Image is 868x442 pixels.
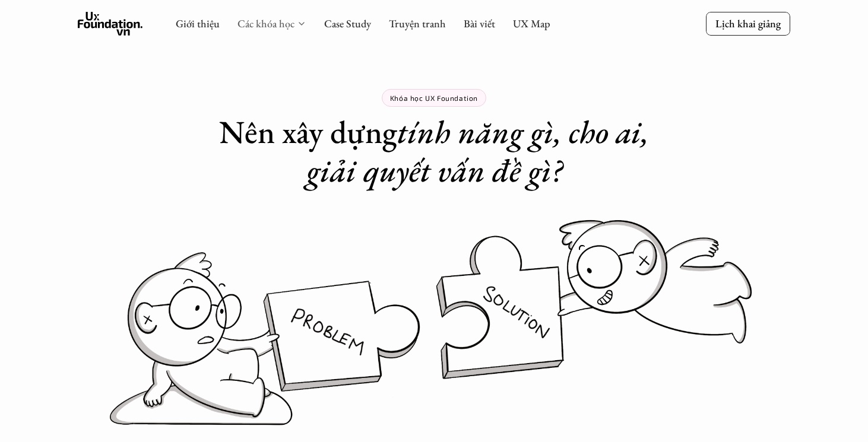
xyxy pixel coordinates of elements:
p: Lịch khai giảng [715,17,781,30]
p: Khóa học UX Foundation [390,94,478,102]
a: Các khóa học [237,17,294,30]
a: Lịch khai giảng [706,12,790,35]
a: UX Map [513,17,550,30]
a: Truyện tranh [389,17,446,30]
a: Case Study [324,17,371,30]
h1: Nên xây dựng [197,113,671,190]
em: tính năng gì, cho ai, giải quyết vấn đề gì? [306,111,657,191]
a: Giới thiệu [176,17,220,30]
a: Bài viết [464,17,495,30]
